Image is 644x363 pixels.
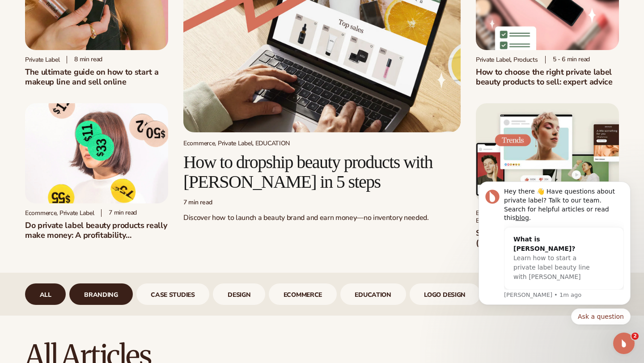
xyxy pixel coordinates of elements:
div: 7 / 9 [410,283,480,305]
img: Profitability of private label company [25,103,168,203]
div: Ecommerce, Private Label [25,209,94,217]
a: case studies [136,283,210,305]
div: 8 min read [67,56,102,63]
iframe: Intercom notifications message [465,159,644,330]
a: design [213,283,265,305]
a: Profitability of private label company Ecommerce, Private Label 7 min readDo private label beauty... [25,103,168,240]
div: Ecommerce, Private Label, EDUCATION [183,139,461,147]
div: 5 / 9 [269,283,337,305]
h1: The ultimate guide on how to start a makeup line and sell online [25,67,168,87]
div: 6 / 9 [340,283,406,305]
a: logo design [410,283,480,305]
div: 3 / 9 [136,283,210,305]
div: 5 - 6 min read [545,56,590,63]
iframe: Intercom live chat [613,333,635,354]
div: Private Label, Products [476,56,538,63]
span: 2 [631,333,639,340]
a: Social media trends this week (Updated weekly) Beauty Industry, Ecommerce, Education 3 min readSo... [476,103,619,248]
div: 7 min read [183,199,461,207]
div: 7 min read [101,209,137,217]
h2: How to choose the right private label beauty products to sell: expert advice [476,67,619,87]
a: All [25,283,66,305]
h2: Do private label beauty products really make money: A profitability breakdown [25,220,168,240]
img: Social media trends this week (Updated weekly) [476,103,619,203]
h2: How to dropship beauty products with [PERSON_NAME] in 5 steps [183,152,461,192]
div: 2 / 9 [69,283,132,305]
a: branding [69,283,132,305]
div: 4 / 9 [213,283,265,305]
a: ecommerce [269,283,337,305]
div: 1 / 9 [25,283,66,305]
a: Education [340,283,406,305]
p: Discover how to launch a beauty brand and earn money—no inventory needed. [183,213,461,223]
div: Private label [25,56,59,63]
